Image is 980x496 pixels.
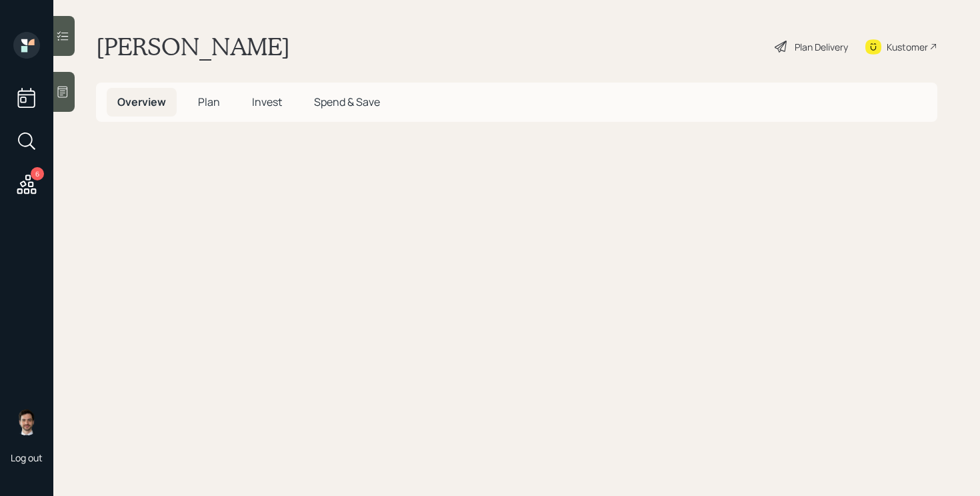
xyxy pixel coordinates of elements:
div: 6 [31,167,44,180]
span: Invest [252,95,282,109]
span: Plan [198,95,220,109]
div: Kustomer [887,40,928,54]
div: Log out [11,451,43,464]
span: Spend & Save [314,95,380,109]
span: Overview [117,95,166,109]
img: jonah-coleman-headshot.png [13,409,40,435]
div: Plan Delivery [795,40,848,54]
h1: [PERSON_NAME] [96,32,290,61]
